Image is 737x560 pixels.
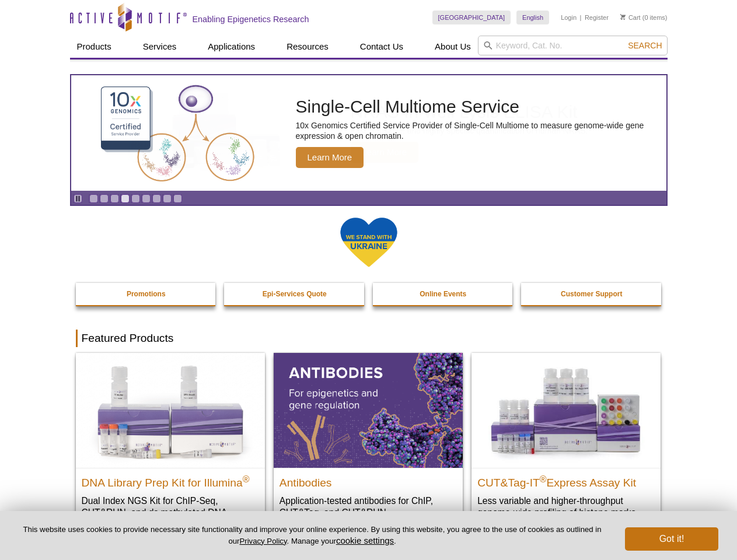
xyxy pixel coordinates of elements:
[625,527,718,551] button: Got it!
[201,36,262,58] a: Applications
[432,10,511,24] a: [GEOGRAPHIC_DATA]
[561,290,622,298] strong: Customer Support
[274,353,463,530] a: All Antibodies Antibodies Application-tested antibodies for ChIP, CUT&Tag, and CUT&RUN.
[280,495,457,519] p: Application-tested antibodies for ChIP, CUT&Tag, and CUT&RUN.
[580,10,582,24] li: |
[516,10,549,24] a: English
[336,535,394,545] button: cookie settings
[110,194,119,203] a: Go to slide 3
[136,36,184,58] a: Services
[280,36,336,58] a: Resources
[420,290,466,298] strong: Online Events
[274,353,463,467] img: All Antibodies
[142,194,151,203] a: Go to slide 6
[70,36,118,58] a: Products
[100,194,109,203] a: Go to slide 2
[353,36,410,58] a: Contact Us
[263,290,327,298] strong: Epi-Services Quote
[193,14,309,24] h2: Enabling Epigenetics Research
[89,194,98,203] a: Go to slide 1
[163,194,172,203] a: Go to slide 8
[152,194,161,203] a: Go to slide 7
[127,290,166,298] strong: Promotions
[620,14,626,20] img: Your Cart
[585,13,609,22] a: Register
[19,524,606,547] p: This website uses cookies to provide necessary site functionality and improve your online experie...
[280,471,457,489] h2: Antibodies
[121,194,130,203] a: Go to slide 4
[624,40,665,51] button: Search
[173,194,182,203] a: Go to slide 9
[620,13,641,22] a: Cart
[561,13,577,22] a: Login
[620,10,668,24] li: (0 items)
[628,41,662,50] span: Search
[82,471,259,489] h2: DNA Library Prep Kit for Illumina
[478,36,668,55] input: Keyword, Cat. No.
[477,495,655,519] p: Less variable and higher-throughput genome-wide profiling of histone marks​.
[340,216,398,268] img: We Stand With Ukraine
[76,330,662,347] h2: Featured Products
[224,283,365,305] a: Epi-Services Quote
[471,353,661,467] img: CUT&Tag-IT® Express Assay Kit
[373,283,514,305] a: Online Events
[471,353,661,530] a: CUT&Tag-IT® Express Assay Kit CUT&Tag-IT®Express Assay Kit Less variable and higher-throughput ge...
[82,495,259,530] p: Dual Index NGS Kit for ChIP-Seq, CUT&RUN, and ds methylated DNA assays.
[76,353,265,541] a: DNA Library Prep Kit for Illumina DNA Library Prep Kit for Illumina® Dual Index NGS Kit for ChIP-...
[521,283,662,305] a: Customer Support
[540,474,547,484] sup: ®
[243,474,250,484] sup: ®
[239,537,287,545] a: Privacy Policy
[76,283,217,305] a: Promotions
[74,194,82,203] a: Toggle autoplay
[428,36,478,58] a: About Us
[131,194,140,203] a: Go to slide 5
[477,471,655,489] h2: CUT&Tag-IT Express Assay Kit
[76,353,265,467] img: DNA Library Prep Kit for Illumina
